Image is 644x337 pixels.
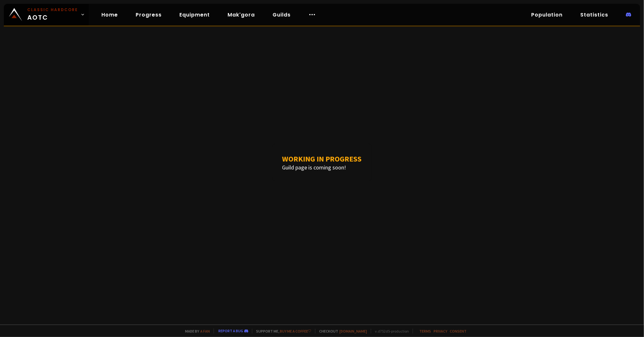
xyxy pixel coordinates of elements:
h1: Working in progress [282,154,362,164]
a: [DOMAIN_NAME] [339,329,367,334]
a: Statistics [575,8,613,21]
a: Consent [450,329,467,334]
span: Made by [181,329,210,334]
a: Progress [131,8,167,21]
a: Population [526,8,568,21]
a: Privacy [434,329,447,334]
a: Guilds [267,8,296,21]
span: AOTC [27,7,78,22]
small: Classic Hardcore [27,7,78,13]
div: Guild page is coming soon! [272,144,372,181]
a: a fan [200,329,210,334]
a: Terms [419,329,431,334]
a: Mak'gora [222,8,260,21]
span: v. d752d5 - production [371,329,409,334]
a: Buy me a coffee [280,329,311,334]
span: Support me, [252,329,311,334]
a: Home [96,8,123,21]
span: Checkout [315,329,367,334]
a: Classic HardcoreAOTC [4,4,89,25]
a: Report a bug [218,328,243,333]
a: Equipment [174,8,215,21]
